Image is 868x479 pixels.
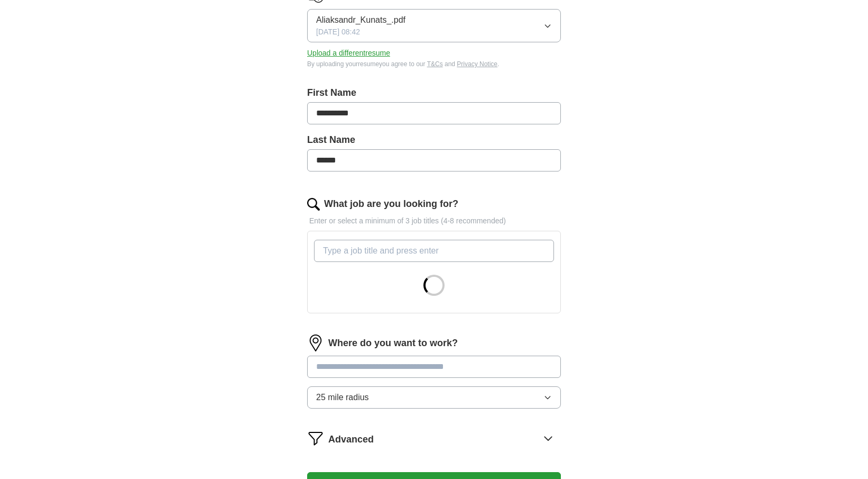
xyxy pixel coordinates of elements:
[457,60,497,68] a: Privacy Notice
[307,198,320,211] img: search.png
[307,215,561,227] p: Enter or select a minimum of 3 job titles (4-8 recommended)
[314,240,554,262] input: Type a job title and press enter
[316,391,369,404] span: 25 mile radius
[328,432,374,447] span: Advanced
[427,60,443,68] a: T&Cs
[307,335,324,351] img: location.png
[307,59,561,69] div: By uploading your resume you agree to our and .
[324,197,458,211] label: What job are you looking for?
[307,133,561,147] label: Last Name
[316,26,360,38] span: [DATE] 08:42
[307,386,561,409] button: 25 mile radius
[307,430,324,447] img: filter
[328,336,458,350] label: Where do you want to work?
[307,86,561,100] label: First Name
[307,48,390,59] button: Upload a differentresume
[316,14,405,26] span: Aliaksandr_Kunats_.pdf
[307,9,561,42] button: Aliaksandr_Kunats_.pdf[DATE] 08:42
